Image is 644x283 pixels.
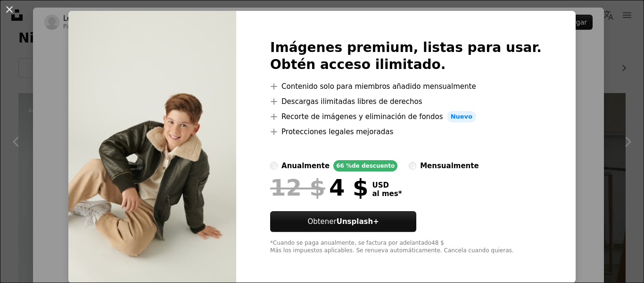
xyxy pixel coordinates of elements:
[333,160,397,172] div: 66 % de descuento
[270,175,325,200] span: 12 $
[270,162,278,170] input: anualmente66 %de descuento
[270,126,542,137] li: Protecciones legales mejoradas
[447,111,476,122] span: Nuevo
[270,240,542,255] div: *Cuando se paga anualmente, se factura por adelantado 48 $ Más los impuestos aplicables. Se renue...
[270,39,542,73] h2: Imágenes premium, listas para usar. Obtén acceso ilimitado.
[270,175,368,200] div: 4 $
[409,162,416,170] input: mensualmente
[270,81,542,92] li: Contenido solo para miembros añadido mensualmente
[270,96,542,107] li: Descargas ilimitadas libres de derechos
[372,189,402,198] span: al mes *
[68,11,236,283] img: premium_photo-1707816501026-e618c34026da
[372,181,402,189] span: USD
[420,160,479,172] div: mensualmente
[337,217,379,226] strong: Unsplash+
[270,111,542,122] li: Recorte de imágenes y eliminación de fondos
[270,211,416,232] button: ObtenerUnsplash+
[281,160,330,172] div: anualmente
